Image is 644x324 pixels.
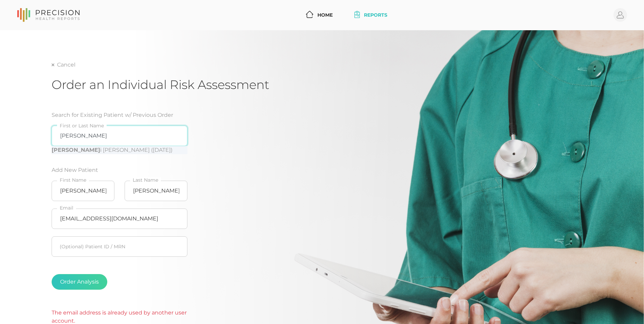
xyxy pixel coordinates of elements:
[303,9,335,21] a: Home
[52,61,75,68] a: Cancel
[52,209,187,229] input: Email
[52,274,107,290] button: Order Analysis
[52,236,187,257] input: Patient ID / MRN
[52,146,187,154] div: i [PERSON_NAME] ([DATE])
[52,181,114,201] input: First Name
[125,181,187,201] input: Last Name
[352,9,390,21] a: Reports
[52,147,100,153] b: [PERSON_NAME]
[52,126,187,146] input: First or Last Name
[52,111,173,119] label: Search for Existing Patient w/ Previous Order
[52,77,592,92] h1: Order an Individual Risk Assessment
[52,166,187,174] label: Add New Patient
